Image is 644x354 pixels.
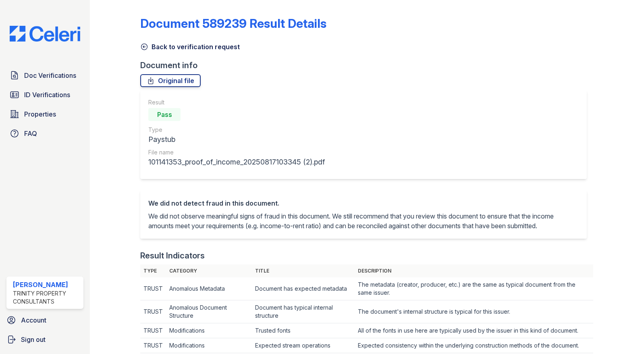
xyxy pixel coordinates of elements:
[3,331,87,348] a: Sign out
[355,338,594,353] td: Expected consistency within the underlying construction methods of the document.
[3,26,87,42] img: CE_Logo_Blue-a8612792a0a2168367f1c8372b55b34899dd931a85d93a1a3d3e32e68fde9ad4.png
[148,126,325,134] div: Type
[610,322,636,346] iframe: chat widget
[3,312,87,328] a: Account
[148,211,579,231] p: We did not observe meaningful signs of fraud in this document. We still recommend that you review...
[355,264,594,277] th: Description
[140,250,205,261] div: Result Indicators
[140,264,166,277] th: Type
[140,338,166,353] td: TRUST
[166,300,252,323] td: Anomalous Document Structure
[21,315,46,325] span: Account
[6,106,83,122] a: Properties
[140,16,326,31] a: Document 589239 Result Details
[24,71,76,80] span: Doc Verifications
[252,323,355,338] td: Trusted fonts
[148,134,325,145] div: Paystub
[21,335,46,344] span: Sign out
[355,300,594,323] td: The document's internal structure is typical for this issuer.
[24,129,37,138] span: FAQ
[148,156,325,168] div: 101141353_proof_of_income_20250817103345 (2).pdf
[140,60,593,71] div: Document info
[140,300,166,323] td: TRUST
[13,280,80,289] div: [PERSON_NAME]
[166,264,252,277] th: Category
[148,148,325,156] div: File name
[252,300,355,323] td: Document has typical internal structure
[24,90,70,100] span: ID Verifications
[148,108,181,121] div: Pass
[140,277,166,300] td: TRUST
[6,67,83,83] a: Doc Verifications
[252,264,355,277] th: Title
[13,289,80,306] div: Trinity Property Consultants
[140,74,201,87] a: Original file
[166,323,252,338] td: Modifications
[252,338,355,353] td: Expected stream operations
[252,277,355,300] td: Document has expected metadata
[355,277,594,300] td: The metadata (creator, producer, etc.) are the same as typical document from the same issuer.
[166,338,252,353] td: Modifications
[140,323,166,338] td: TRUST
[166,277,252,300] td: Anomalous Metadata
[6,87,83,103] a: ID Verifications
[355,323,594,338] td: All of the fonts in use here are typically used by the issuer in this kind of document.
[140,42,240,52] a: Back to verification request
[6,125,83,142] a: FAQ
[24,109,56,119] span: Properties
[148,98,325,106] div: Result
[148,198,579,208] div: We did not detect fraud in this document.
